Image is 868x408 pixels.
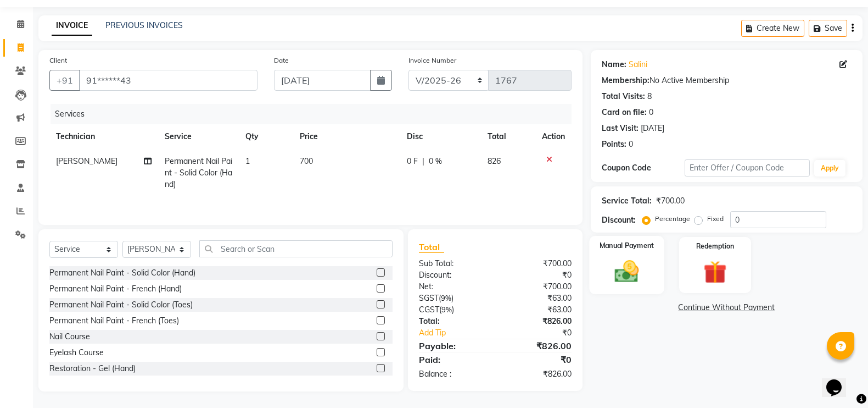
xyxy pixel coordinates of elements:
input: Enter Offer / Coupon Code [685,159,810,177]
div: No Active Membership [602,75,852,86]
div: 8 [647,91,652,102]
iframe: chat widget [822,364,857,397]
span: | [422,156,424,167]
div: Permanent Nail Paint - French (Hand) [49,283,182,295]
img: _cash.svg [607,257,646,285]
div: Last Visit: [602,123,639,134]
button: +91 [49,70,80,91]
span: 1 [245,156,250,166]
label: Fixed [707,214,724,224]
div: ₹0 [495,269,580,281]
span: 0 % [429,156,442,167]
div: ₹700.00 [495,281,580,293]
div: Permanent Nail Paint - Solid Color (Toes) [49,299,193,311]
th: Qty [239,124,293,149]
th: Price [293,124,400,149]
a: Add Tip [411,327,509,339]
span: SGST [419,293,439,303]
div: Total Visits: [602,91,645,102]
div: Total: [411,316,495,327]
button: Apply [814,160,845,177]
th: Disc [400,124,481,149]
div: Services [51,104,580,124]
th: Total [481,124,535,149]
span: 0 F [407,156,418,167]
label: Client [49,56,67,65]
span: 9% [441,305,452,314]
button: Create New [741,20,804,37]
input: Search or Scan [199,240,393,257]
span: 826 [488,156,501,166]
div: Discount: [602,214,636,226]
div: ₹700.00 [656,195,685,207]
label: Manual Payment [599,240,654,251]
span: 700 [300,156,313,166]
div: Service Total: [602,195,652,207]
div: ₹826.00 [495,316,580,327]
div: Payable: [411,339,495,352]
div: ₹826.00 [495,339,580,352]
label: Percentage [655,214,690,224]
div: ₹63.00 [495,304,580,316]
div: ₹0 [495,353,580,366]
div: Balance : [411,368,495,380]
div: Eyelash Course [49,347,104,359]
span: Permanent Nail Paint - Solid Color (Hand) [165,156,232,189]
span: Total [419,241,444,253]
div: 0 [629,139,633,150]
div: ₹0 [509,327,580,339]
div: Paid: [411,353,495,366]
a: INVOICE [52,16,92,36]
div: [DATE] [641,123,664,134]
label: Date [274,56,289,65]
div: Restoration - Gel (Hand) [49,363,136,374]
label: Invoice Number [408,56,456,65]
div: ₹63.00 [495,293,580,304]
div: Permanent Nail Paint - Solid Color (Hand) [49,267,195,279]
div: Discount: [411,269,495,281]
th: Action [535,124,572,149]
div: ( ) [411,293,495,304]
span: [PERSON_NAME] [56,156,117,166]
div: ₹700.00 [495,258,580,269]
div: Points: [602,139,626,150]
th: Service [158,124,239,149]
div: Nail Course [49,331,90,343]
th: Technician [49,124,158,149]
div: Sub Total: [411,258,495,269]
div: ₹826.00 [495,368,580,380]
input: Search by Name/Mobile/Email/Code [79,70,257,91]
img: _gift.svg [696,258,733,286]
div: Net: [411,281,495,293]
a: PREVIOUS INVOICES [105,20,183,30]
span: CGST [419,305,439,315]
span: 9% [441,294,451,302]
div: Permanent Nail Paint - French (Toes) [49,315,179,327]
div: Membership: [602,75,649,86]
div: Name: [602,59,626,70]
a: Continue Without Payment [593,302,860,313]
div: Coupon Code [602,162,685,174]
div: 0 [649,107,653,118]
a: Salini [629,59,647,70]
button: Save [809,20,847,37]
div: ( ) [411,304,495,316]
div: Card on file: [602,107,647,118]
label: Redemption [696,241,734,251]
